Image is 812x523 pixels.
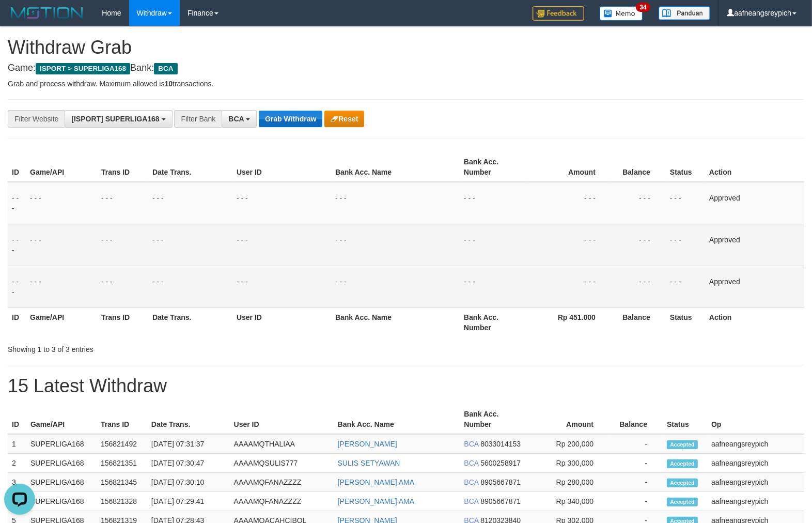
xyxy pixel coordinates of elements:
[26,182,97,224] td: - - -
[97,152,148,182] th: Trans ID
[97,492,147,511] td: 156821328
[259,111,322,127] button: Grab Withdraw
[705,266,804,307] td: Approved
[230,434,334,454] td: AAAAMQTHALIAA
[611,266,666,307] td: - - -
[331,307,460,337] th: Bank Acc. Name
[338,478,415,486] a: [PERSON_NAME] AMA
[338,440,397,448] a: [PERSON_NAME]
[667,498,698,506] span: Accepted
[705,182,804,224] td: Approved
[460,405,528,434] th: Bank Acc. Number
[97,224,148,266] td: - - -
[8,376,804,396] h1: 15 Latest Withdraw
[667,440,698,449] span: Accepted
[26,492,97,511] td: SUPERLIGA168
[480,478,521,486] span: Copy 8905667871 to clipboard
[26,307,97,337] th: Game/API
[164,80,173,88] strong: 10
[71,115,159,123] span: [ISPORT] SUPERLIGA168
[147,454,230,473] td: [DATE] 07:30:47
[464,459,478,467] span: BCA
[667,479,698,487] span: Accepted
[464,440,478,448] span: BCA
[609,405,663,434] th: Balance
[609,473,663,492] td: -
[232,152,331,182] th: User ID
[609,434,663,454] td: -
[4,4,35,35] button: Open LiveChat chat widget
[705,307,804,337] th: Action
[338,459,400,467] a: SULIS SETYAWAN
[8,473,26,492] td: 3
[8,37,804,58] h1: Withdraw Grab
[8,110,65,128] div: Filter Website
[480,440,521,448] span: Copy 8033014153 to clipboard
[148,182,232,224] td: - - -
[8,182,26,224] td: - - -
[324,111,364,127] button: Reset
[8,79,804,89] p: Grab and process withdraw. Maximum allowed is transactions.
[97,307,148,337] th: Trans ID
[154,63,177,74] span: BCA
[460,307,529,337] th: Bank Acc. Number
[232,307,331,337] th: User ID
[705,224,804,266] td: Approved
[8,5,86,21] img: MOTION_logo.png
[338,497,415,505] a: [PERSON_NAME] AMA
[97,473,147,492] td: 156821345
[26,405,97,434] th: Game/API
[529,182,611,224] td: - - -
[666,266,705,307] td: - - -
[663,405,707,434] th: Status
[8,307,26,337] th: ID
[707,405,804,434] th: Op
[611,182,666,224] td: - - -
[480,459,521,467] span: Copy 5600258917 to clipboard
[659,6,710,20] img: panduan.png
[611,152,666,182] th: Balance
[228,115,244,123] span: BCA
[174,110,222,128] div: Filter Bank
[232,182,331,224] td: - - -
[609,454,663,473] td: -
[480,497,521,505] span: Copy 8905667871 to clipboard
[331,266,460,307] td: - - -
[148,224,232,266] td: - - -
[230,454,334,473] td: AAAAMQSULIS777
[460,224,529,266] td: - - -
[609,492,663,511] td: -
[707,434,804,454] td: aafneangsreypich
[26,434,97,454] td: SUPERLIGA168
[26,454,97,473] td: SUPERLIGA168
[464,497,478,505] span: BCA
[8,224,26,266] td: - - -
[222,110,257,128] button: BCA
[97,182,148,224] td: - - -
[529,152,611,182] th: Amount
[707,454,804,473] td: aafneangsreypich
[26,152,97,182] th: Game/API
[8,266,26,307] td: - - -
[230,492,334,511] td: AAAAMQFANAZZZZ
[147,405,230,434] th: Date Trans.
[705,152,804,182] th: Action
[528,434,609,454] td: Rp 200,000
[8,405,26,434] th: ID
[528,454,609,473] td: Rp 300,000
[611,224,666,266] td: - - -
[529,224,611,266] td: - - -
[331,152,460,182] th: Bank Acc. Name
[460,182,529,224] td: - - -
[8,63,804,73] h4: Game: Bank:
[611,307,666,337] th: Balance
[97,454,147,473] td: 156821351
[8,454,26,473] td: 2
[8,152,26,182] th: ID
[232,224,331,266] td: - - -
[230,405,334,434] th: User ID
[460,152,529,182] th: Bank Acc. Number
[666,224,705,266] td: - - -
[464,478,478,486] span: BCA
[600,6,643,21] img: Button%20Memo.svg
